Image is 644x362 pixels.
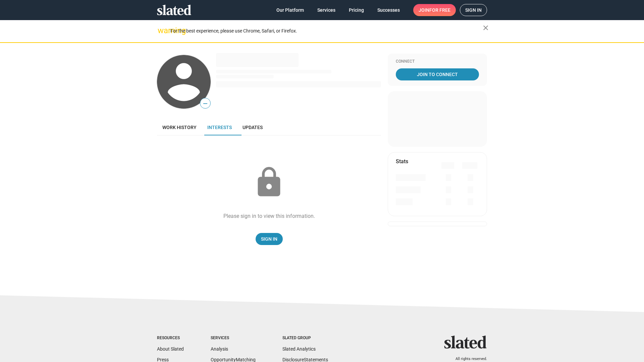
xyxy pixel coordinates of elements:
[243,125,263,130] span: Updates
[170,26,483,36] div: For the best experience, please use Chrome, Safari, or Firefox.
[223,213,315,220] div: Please sign in to view this information.
[252,166,286,199] mat-icon: lock
[162,125,197,130] span: Work history
[397,68,478,80] span: Join To Connect
[396,68,479,80] a: Join To Connect
[282,346,316,352] a: Slated Analytics
[460,4,487,16] a: Sign in
[349,4,364,16] span: Pricing
[312,4,341,16] a: Services
[419,4,450,16] span: Join
[207,125,232,130] span: Interests
[377,4,400,16] span: Successes
[271,4,309,16] a: Our Platform
[256,233,283,245] a: Sign In
[396,158,408,165] mat-card-title: Stats
[157,346,184,352] a: About Slated
[282,336,328,341] div: Slated Group
[237,119,268,135] a: Updates
[211,336,256,341] div: Services
[200,99,210,108] span: —
[343,4,369,16] a: Pricing
[429,4,450,16] span: for free
[465,4,482,16] span: Sign in
[317,4,335,16] span: Services
[211,346,228,352] a: Analysis
[157,336,184,341] div: Resources
[202,119,237,135] a: Interests
[261,233,277,245] span: Sign In
[396,59,479,64] div: Connect
[157,119,202,135] a: Work history
[482,24,490,32] mat-icon: close
[276,4,304,16] span: Our Platform
[372,4,405,16] a: Successes
[158,26,166,35] mat-icon: warning
[413,4,456,16] a: Joinfor free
